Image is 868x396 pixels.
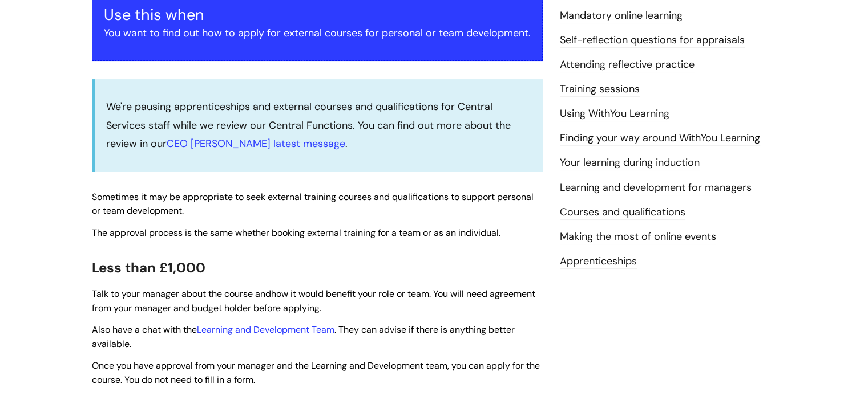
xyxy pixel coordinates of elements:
a: Self-reflection questions for appraisals [560,33,745,48]
a: Training sessions [560,82,640,97]
span: Less than £1,000 [92,259,205,276]
a: Learning and development for managers [560,181,752,195]
a: Finding your way around WithYou Learning [560,131,760,146]
a: Courses and qualifications [560,205,685,220]
a: Your learning during induction [560,156,700,170]
p: You want to find out how to apply for external courses for personal or team development. [104,24,531,42]
a: Mandatory online learning [560,9,683,23]
span: Talk to your manager about the course and [92,288,271,300]
a: Using WithYou Learning [560,107,669,121]
span: Sometimes it may be appropriate to seek external training courses and qualifications to support p... [92,191,534,217]
p: We're pausing apprenticeships and external courses and qualifications for Central Services staff ... [106,97,531,153]
a: Attending reflective practice [560,58,695,72]
a: CEO [PERSON_NAME] latest message [167,137,345,150]
a: Making the most of online events [560,230,716,244]
a: Learning and Development Team [197,324,334,336]
span: Once you have approval from your manager and the Learning and Development team, you can apply for... [92,360,540,386]
h3: Use this when [104,6,531,24]
span: how it would benefit your role or team. You will need agreement from your manager and budget hold... [92,288,535,314]
span: The approval process is the same whether booking external training for a team or as an individual. [92,227,500,239]
a: Apprenticeships [560,254,637,269]
span: Also have a chat with the . They can advise if there is anything better available. [92,324,515,350]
